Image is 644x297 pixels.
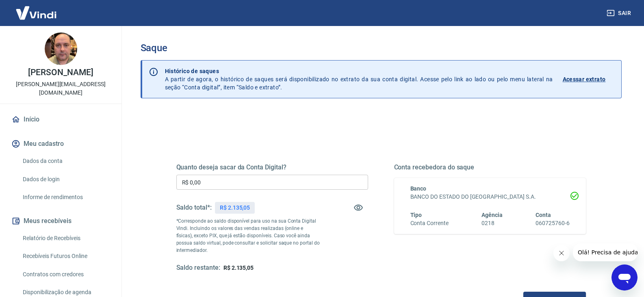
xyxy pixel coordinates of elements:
[553,245,570,261] iframe: Fechar mensagem
[176,264,220,272] h5: Saldo restante:
[394,163,586,171] h5: Conta recebedora do saque
[223,264,254,271] span: R$ 2.135,05
[410,212,422,218] span: Tipo
[7,80,115,97] p: [PERSON_NAME][EMAIL_ADDRESS][DOMAIN_NAME]
[410,193,570,201] h6: BANCO DO ESTADO DO [GEOGRAPHIC_DATA] S.A.
[20,230,112,247] a: Relatório de Recebíveis
[10,111,112,128] a: Início
[573,243,637,261] iframe: Mensagem da empresa
[20,266,112,283] a: Contratos com credores
[10,135,112,153] button: Meu cadastro
[176,204,212,212] h5: Saldo total*:
[45,33,77,65] img: 037a5401-2d36-4bb8-b5dc-8e6cbc16c1e2.jpeg
[176,217,320,254] p: *Corresponde ao saldo disponível para uso na sua Conta Digital Vindi. Incluindo os valores das ve...
[536,212,551,218] span: Conta
[141,42,622,54] h3: Saque
[563,67,615,91] a: Acessar extrato
[165,67,553,75] p: Histórico de saques
[563,75,606,83] p: Acessar extrato
[220,204,250,212] p: R$ 2.135,05
[10,212,112,230] button: Meus recebíveis
[20,153,112,169] a: Dados da conta
[176,163,368,171] h5: Quanto deseja sacar da Conta Digital?
[481,219,503,228] h6: 0218
[410,185,427,192] span: Banco
[20,171,112,188] a: Dados de login
[536,219,569,228] h6: 060725760-6
[5,6,68,12] span: Olá! Precisa de ajuda?
[481,212,503,218] span: Agência
[10,0,63,25] img: Vindi
[165,67,553,91] p: A partir de agora, o histórico de saques será disponibilizado no extrato da sua conta digital. Ac...
[611,264,637,290] iframe: Botão para abrir a janela de mensagens
[410,219,449,228] h6: Conta Corrente
[20,189,112,206] a: Informe de rendimentos
[605,6,634,21] button: Sair
[28,68,93,77] p: [PERSON_NAME]
[20,248,112,264] a: Recebíveis Futuros Online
